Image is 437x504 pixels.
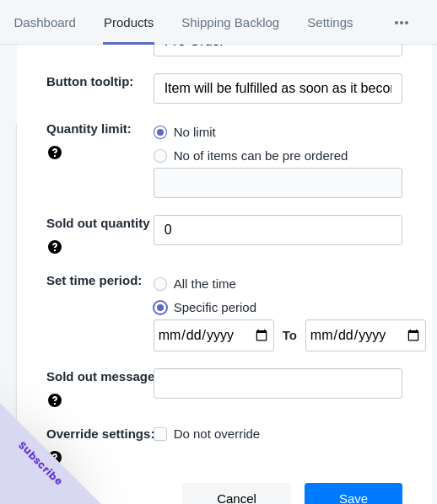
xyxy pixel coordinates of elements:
[46,216,149,230] span: Sold out quantity
[46,273,142,287] span: Set time period:
[103,1,154,45] span: Products
[46,121,132,136] span: Quantity limit:
[174,147,348,164] span: No of items can be pre ordered
[307,1,353,45] span: Settings
[283,328,297,342] span: To
[15,438,66,489] span: Subscribe
[46,369,159,383] span: Sold out message:
[46,74,133,88] span: Button tooltip:
[367,1,436,45] button: More tabs
[174,426,261,442] span: Do not override
[181,1,280,45] span: Shipping Backlog
[174,276,236,292] span: All the time
[13,1,76,45] span: Dashboard
[174,124,216,141] span: No limit
[174,299,256,316] span: Specific period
